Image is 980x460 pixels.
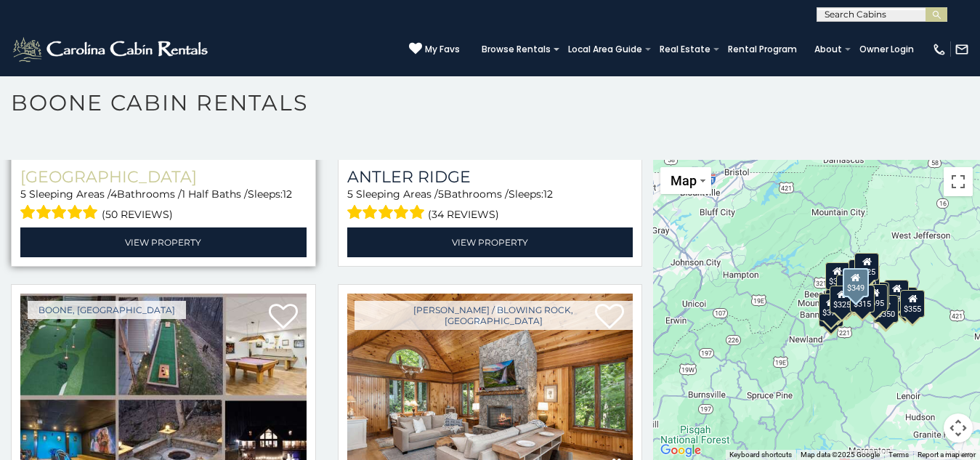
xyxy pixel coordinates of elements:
a: Open this area in Google Maps (opens a new window) [657,441,705,460]
div: $525 [855,252,880,280]
a: Terms [888,451,909,459]
span: (50 reviews) [102,205,173,224]
a: Report a map error [918,451,976,459]
div: Sleeping Areas / Bathrooms / Sleeps: [20,187,307,224]
img: White-1-2.png [11,35,212,64]
span: 5 [438,187,444,201]
div: $349 [843,268,869,297]
a: Rental Program [721,39,804,60]
div: $695 [863,284,888,312]
span: Map data ©2025 Google [801,451,880,459]
span: 12 [543,187,553,201]
div: $315 [850,285,875,312]
a: Browse Rentals [474,39,558,60]
span: My Favs [425,43,460,56]
img: phone-regular-white.png [932,42,947,57]
span: 12 [283,187,292,201]
div: $350 [874,295,899,323]
button: Map camera controls [944,413,973,443]
span: 5 [20,187,26,201]
a: [GEOGRAPHIC_DATA] [20,167,307,187]
span: Map [671,173,697,188]
img: mail-regular-white.png [955,42,969,57]
img: Google [657,441,705,460]
a: Antler Ridge [347,167,633,187]
button: Change map style [660,167,711,194]
h3: Diamond Creek Lodge [20,167,307,187]
a: View Property [347,227,633,257]
span: 1 Half Baths / [182,187,248,201]
span: 4 [110,187,117,201]
button: Keyboard shortcuts [729,450,792,460]
a: Local Area Guide [561,39,649,60]
div: $345 [819,299,843,327]
div: $325 [830,285,854,312]
div: Sleeping Areas / Bathrooms / Sleeps: [347,187,633,224]
a: Add to favorites [269,302,298,333]
a: About [807,39,849,60]
a: Owner Login [852,39,921,60]
a: My Favs [409,42,460,57]
button: Toggle fullscreen view [944,167,973,196]
div: $305 [825,262,850,289]
span: 5 [347,187,353,201]
a: View Property [20,227,307,257]
a: Boone, [GEOGRAPHIC_DATA] [28,301,186,319]
span: (34 reviews) [428,205,499,224]
div: $355 [901,290,926,318]
div: $375 [819,293,843,320]
a: Real Estate [652,39,718,60]
a: [PERSON_NAME] / Blowing Rock, [GEOGRAPHIC_DATA] [355,301,633,330]
div: $930 [884,280,909,307]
